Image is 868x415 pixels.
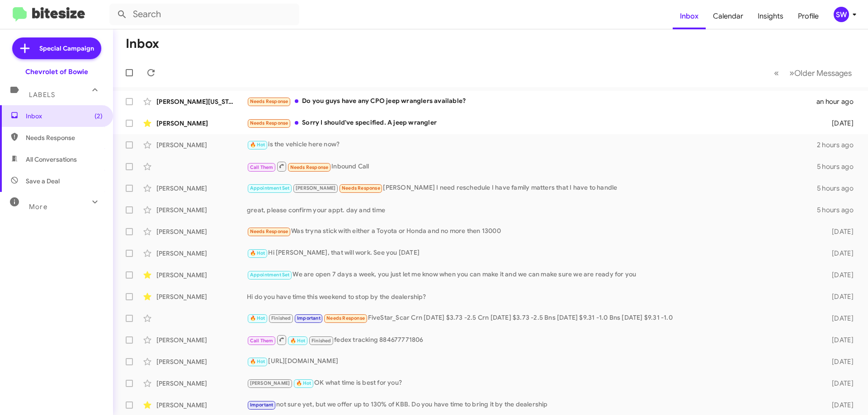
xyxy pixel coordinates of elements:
[156,292,247,301] div: [PERSON_NAME]
[296,380,311,386] span: 🔥 Hot
[290,338,306,344] span: 🔥 Hot
[250,272,290,278] span: Appointment Set
[250,380,290,386] span: [PERSON_NAME]
[817,292,861,301] div: [DATE]
[247,140,817,150] div: is the vehicle here now?
[247,248,817,258] div: Hi [PERSON_NAME], that will work. See you [DATE]
[769,64,857,82] nav: Page navigation example
[156,227,247,236] div: [PERSON_NAME]
[26,133,103,142] span: Needs Response
[26,177,60,186] span: Save a Deal
[342,185,380,191] span: Needs Response
[750,3,791,29] a: Insights
[817,119,861,128] div: [DATE]
[156,205,247,214] div: [PERSON_NAME]
[247,292,817,301] div: Hi do you have time this weekend to stop by the dealership?
[817,270,861,280] div: [DATE]
[29,203,47,211] span: More
[290,164,329,170] span: Needs Response
[247,334,817,345] div: fedex tracking 884677771806
[247,226,817,237] div: Was tryna stick with either a Toyota or Honda and no more then 13000
[156,336,247,345] div: [PERSON_NAME]
[25,67,88,76] div: Chevrolet of Bowie
[250,120,288,126] span: Needs Response
[769,64,784,82] button: Previous
[247,400,817,410] div: not sure yet, but we offer up to 130% of KBB. Do you have time to bring it by the dealership
[817,184,861,193] div: 5 hours ago
[791,3,826,29] a: Profile
[247,205,817,214] div: great, please confirm your appt. day and time
[247,118,817,128] div: Sorry I should've specified. A jeep wrangler
[706,3,750,29] a: Calendar
[784,64,857,82] button: Next
[250,359,265,364] span: 🔥 Hot
[247,161,817,172] div: Inbound Call
[326,315,365,321] span: Needs Response
[247,313,817,323] div: FiveStar_Scar Crn [DATE] $3.73 -2.5 Crn [DATE] $3.73 -2.5 Bns [DATE] $9.31 -1.0 Bns [DATE] $9.31 ...
[156,401,247,410] div: [PERSON_NAME]
[817,227,861,236] div: [DATE]
[826,7,858,22] button: SW
[834,7,849,22] div: SW
[817,401,861,410] div: [DATE]
[126,37,159,51] h1: Inbox
[817,379,861,388] div: [DATE]
[816,97,861,106] div: an hour ago
[247,356,817,367] div: [URL][DOMAIN_NAME]
[156,184,247,193] div: [PERSON_NAME]
[109,4,299,25] input: Search
[156,379,247,388] div: [PERSON_NAME]
[250,185,290,191] span: Appointment Set
[673,3,706,29] a: Inbox
[12,37,101,59] a: Special Campaign
[774,67,779,79] span: «
[311,338,331,344] span: Finished
[789,67,794,79] span: »
[817,249,861,258] div: [DATE]
[156,140,247,149] div: [PERSON_NAME]
[250,142,265,148] span: 🔥 Hot
[156,270,247,280] div: [PERSON_NAME]
[297,315,321,321] span: Important
[94,112,103,121] span: (2)
[247,183,817,193] div: [PERSON_NAME] I need reschedule I have family matters that I have to handle
[817,314,861,323] div: [DATE]
[247,96,816,107] div: Do you guys have any CPO jeep wranglers available?
[250,164,274,170] span: Call Them
[250,228,288,234] span: Needs Response
[250,402,274,408] span: Important
[817,162,861,171] div: 5 hours ago
[250,315,265,321] span: 🔥 Hot
[247,270,817,280] div: We are open 7 days a week, you just let me know when you can make it and we can make sure we are ...
[794,68,852,78] span: Older Messages
[156,119,247,128] div: [PERSON_NAME]
[26,155,77,164] span: All Conversations
[817,205,861,214] div: 5 hours ago
[250,250,265,256] span: 🔥 Hot
[39,44,94,53] span: Special Campaign
[156,97,247,106] div: [PERSON_NAME][US_STATE]
[250,98,288,104] span: Needs Response
[250,338,274,344] span: Call Them
[296,185,336,191] span: [PERSON_NAME]
[26,112,103,121] span: Inbox
[156,357,247,366] div: [PERSON_NAME]
[817,336,861,345] div: [DATE]
[156,249,247,258] div: [PERSON_NAME]
[271,315,291,321] span: Finished
[817,140,861,149] div: 2 hours ago
[817,357,861,366] div: [DATE]
[29,91,55,99] span: Labels
[247,378,817,388] div: OK what time is best for you?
